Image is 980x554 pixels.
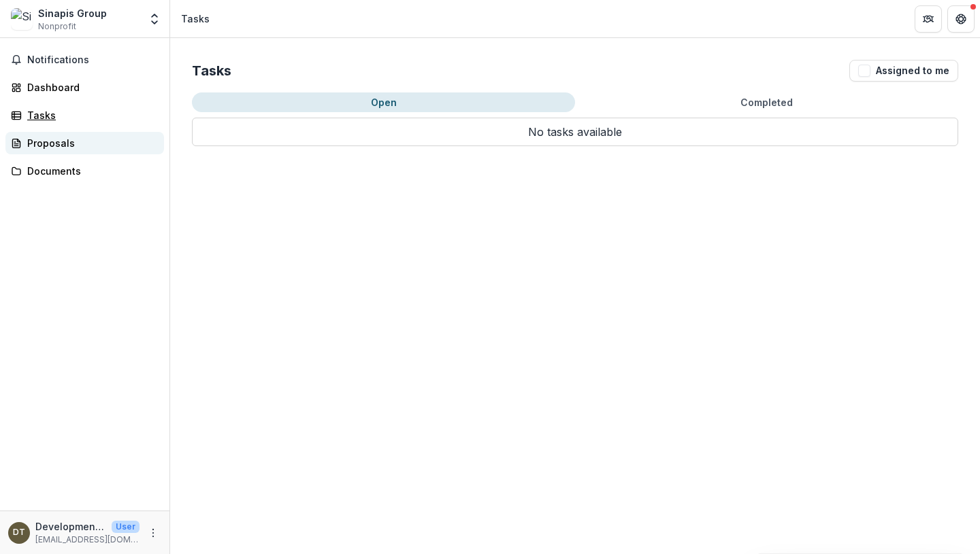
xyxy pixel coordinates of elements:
button: Get Help [947,5,975,33]
div: Proposals [27,136,153,150]
button: Open [192,92,575,112]
div: Sinapis Group [38,6,107,20]
nav: breadcrumb [176,9,215,29]
div: Development Team [13,528,25,537]
a: Dashboard [5,76,164,99]
div: Documents [27,164,153,178]
button: Partners [915,5,942,33]
p: [EMAIL_ADDRESS][DOMAIN_NAME] [35,534,140,546]
h2: Tasks [192,63,231,79]
a: Proposals [5,132,164,154]
div: Tasks [181,12,210,26]
p: Development Team [35,519,106,534]
a: Tasks [5,104,164,126]
p: No tasks available [192,118,958,146]
span: Nonprofit [38,20,76,33]
img: Sinapis Group [11,8,33,30]
a: Documents [5,160,164,182]
div: Dashboard [27,80,153,94]
button: More [145,525,161,541]
button: Completed [575,92,958,112]
button: Open entity switcher [145,5,164,33]
span: Notifications [27,54,159,66]
button: Notifications [5,49,164,71]
p: User [112,521,140,533]
button: Assigned to me [849,60,958,82]
div: Tasks [27,108,153,122]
